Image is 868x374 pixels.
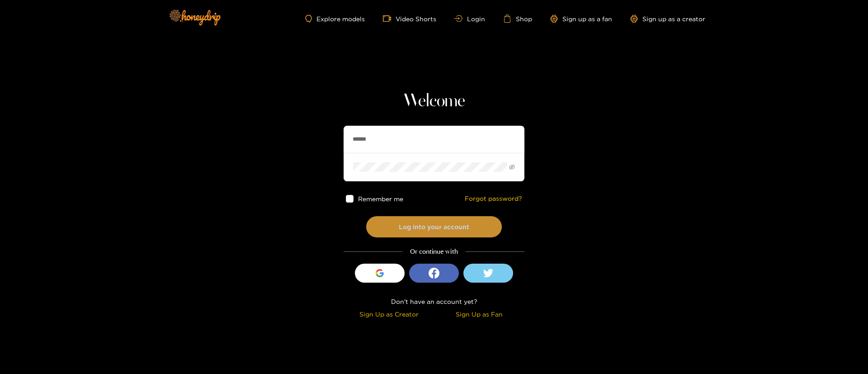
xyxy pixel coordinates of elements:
[383,14,396,23] span: video-camera
[358,195,403,202] span: Remember me
[550,15,612,23] a: Sign up as a fan
[503,14,532,23] a: Shop
[630,15,705,23] a: Sign up as a creator
[509,164,515,170] span: eye-invisible
[454,15,485,22] a: Login
[344,296,524,307] div: Don't have an account yet?
[366,216,502,237] button: Log into your account
[465,195,522,203] a: Forgot password?
[344,246,524,257] div: Or continue with
[344,90,524,112] h1: Welcome
[436,309,522,319] div: Sign Up as Fan
[305,15,365,23] a: Explore models
[346,309,432,319] div: Sign Up as Creator
[383,14,436,23] a: Video Shorts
